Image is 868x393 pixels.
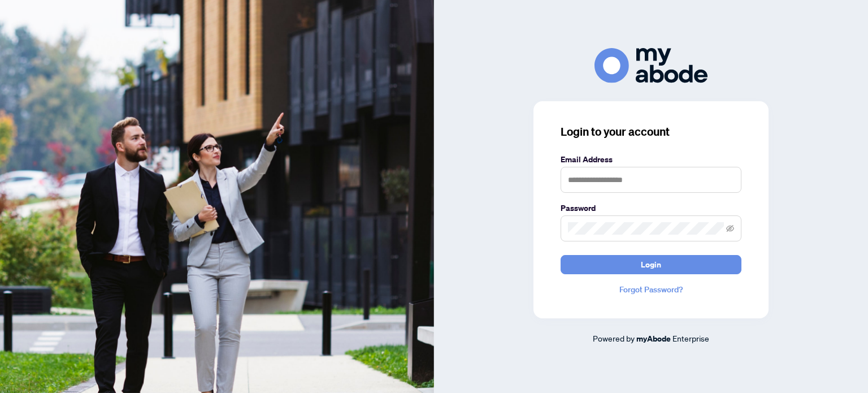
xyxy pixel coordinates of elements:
[561,255,741,274] button: Login
[594,48,708,83] img: ma-logo
[636,332,671,345] a: myAbode
[561,202,741,214] label: Password
[561,124,741,140] h3: Login to your account
[593,333,635,343] span: Powered by
[726,224,734,232] span: eye-invisible
[672,333,709,343] span: Enterprise
[561,153,741,166] label: Email Address
[561,283,741,296] a: Forgot Password?
[641,256,661,274] span: Login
